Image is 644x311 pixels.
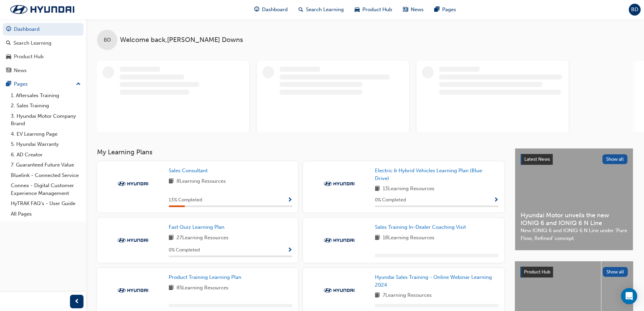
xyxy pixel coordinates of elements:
[524,156,550,162] span: Latest News
[3,50,84,63] a: Product Hub
[114,237,151,244] img: Trak
[515,148,633,250] a: Latest NewsShow allHyundai Motor unveils the new IONIQ 6 and IONIQ 6 N LineNew IONIQ 6 and IONIQ ...
[442,6,456,14] span: Pages
[8,150,84,160] a: 6. AD Creator
[6,68,11,74] span: news-icon
[287,196,292,204] button: Show Progress
[375,274,492,288] span: Hyundai Sales Training - Online Webinar Learning 2024
[306,6,344,14] span: Search Learning
[383,185,434,193] span: 13 Learning Resources
[169,274,241,280] span: Product Training Learning Plan
[169,224,224,230] span: Fast Quiz Learning Plan
[8,209,84,219] a: All Pages
[6,81,11,87] span: pages-icon
[14,39,51,47] div: Search Learning
[287,247,292,253] span: Show Progress
[3,2,81,17] img: Trak
[3,22,84,78] button: DashboardSearch LearningProduct HubNews
[8,170,84,181] a: Bluelink - Connected Service
[375,196,406,204] span: 0 % Completed
[398,3,429,17] a: news-iconNews
[8,139,84,150] a: 5. Hyundai Warranty
[3,78,84,90] button: Pages
[97,148,504,156] h3: My Learning Plans
[8,129,84,139] a: 4. EV Learning Page
[14,67,27,74] div: News
[299,5,303,14] span: search-icon
[434,5,439,14] span: pages-icon
[8,160,84,170] a: 7. Guaranteed Future Value
[169,223,227,231] a: Fast Quiz Learning Plan
[293,3,349,17] a: search-iconSearch Learning
[8,90,84,101] a: 1. Aftersales Training
[375,291,380,300] span: book-icon
[375,234,380,242] span: book-icon
[6,54,11,60] span: car-icon
[349,3,398,17] a: car-iconProduct Hub
[287,246,292,254] button: Show Progress
[383,234,434,242] span: 18 Learning Resources
[520,267,628,277] a: Product HubShow all
[74,297,79,306] span: prev-icon
[603,267,628,277] button: Show all
[8,198,84,209] a: HyTRAK FAQ's - User Guide
[169,196,202,204] span: 13 % Completed
[383,291,432,300] span: 7 Learning Resources
[169,246,200,254] span: 0 % Completed
[411,6,424,14] span: News
[14,80,28,88] div: Pages
[375,185,380,193] span: book-icon
[629,4,641,16] button: BD
[355,5,360,14] span: car-icon
[249,3,293,17] a: guage-iconDashboard
[176,234,229,242] span: 27 Learning Resources
[521,227,627,242] span: New IONIQ 6 and IONIQ 6 N Line under ‘Pure Flow, Refined’ concept.
[375,168,482,181] span: Electric & Hybrid Vehicles Learning Plan (Blue Drive)
[169,273,244,281] a: Product Training Learning Plan
[494,197,499,203] span: Show Progress
[176,284,229,292] span: 85 Learning Resources
[169,177,174,186] span: book-icon
[76,80,81,89] span: up-icon
[114,287,151,294] img: Trak
[169,167,210,175] a: Sales Consultant
[362,6,392,14] span: Product Hub
[262,6,288,14] span: Dashboard
[521,154,627,165] a: Latest NewsShow all
[375,167,499,182] a: Electric & Hybrid Vehicles Learning Plan (Blue Drive)
[104,36,111,44] span: BD
[14,53,44,61] div: Product Hub
[6,26,11,32] span: guage-icon
[169,284,174,292] span: book-icon
[403,5,408,14] span: news-icon
[320,287,358,294] img: Trak
[114,180,151,187] img: Trak
[494,196,499,204] button: Show Progress
[524,269,550,275] span: Product Hub
[3,37,84,49] a: Search Learning
[375,223,469,231] a: Sales Training In-Dealer Coaching Visit
[521,212,627,227] span: Hyundai Motor unveils the new IONIQ 6 and IONIQ 6 N Line
[602,154,628,164] button: Show all
[169,234,174,242] span: book-icon
[621,288,637,304] div: Open Intercom Messenger
[631,6,638,14] span: BD
[8,111,84,129] a: 3. Hyundai Motor Company Brand
[8,101,84,111] a: 2. Sales Training
[6,40,11,46] span: search-icon
[3,64,84,77] a: News
[120,36,243,44] span: Welcome back , [PERSON_NAME] Downs
[8,180,84,198] a: Connex - Digital Customer Experience Management
[375,273,499,289] a: Hyundai Sales Training - Online Webinar Learning 2024
[320,237,358,244] img: Trak
[320,180,358,187] img: Trak
[176,177,226,186] span: 8 Learning Resources
[169,168,208,174] span: Sales Consultant
[3,23,84,36] a: Dashboard
[287,197,292,203] span: Show Progress
[429,3,461,17] a: pages-iconPages
[254,5,259,14] span: guage-icon
[375,224,466,230] span: Sales Training In-Dealer Coaching Visit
